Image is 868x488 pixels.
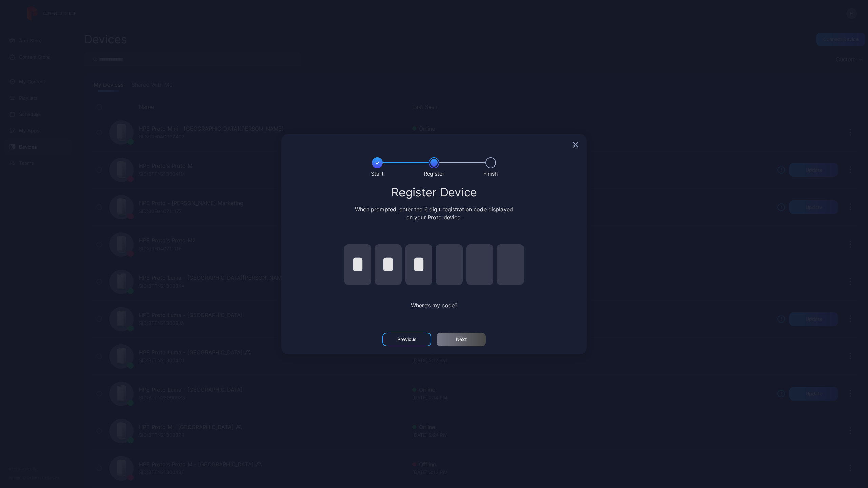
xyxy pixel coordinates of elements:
[483,170,498,178] div: Finish
[411,302,457,309] span: Where’s my code?
[405,244,432,285] input: pin code 3 of 6
[437,333,486,346] button: Next
[382,333,431,346] button: Previous
[375,244,402,285] input: pin code 2 of 6
[456,337,467,342] div: Next
[371,170,384,178] div: Start
[397,337,417,342] div: Previous
[497,244,524,285] input: pin code 6 of 6
[354,205,515,221] div: When prompted, enter the 6 digit registration code displayed on your Proto device.
[290,186,578,198] div: Register Device
[423,170,445,178] div: Register
[466,244,493,285] input: pin code 5 of 6
[344,244,371,285] input: pin code 1 of 6
[436,244,463,285] input: pin code 4 of 6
